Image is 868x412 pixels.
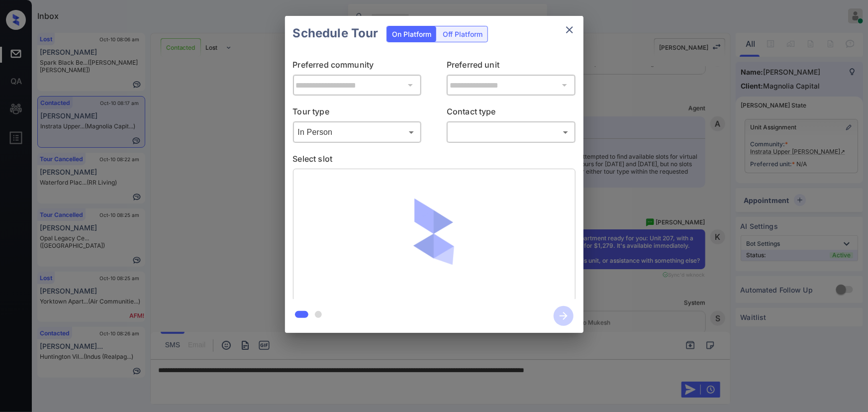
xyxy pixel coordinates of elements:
[285,16,386,51] h2: Schedule Tour
[295,124,419,140] div: In Person
[293,59,422,75] p: Preferred community
[293,105,422,121] p: Tour type
[560,20,579,40] button: close
[376,177,492,294] img: loaderv1.7921fd1ed0a854f04152.gif
[447,59,576,75] p: Preferred unit
[447,105,576,121] p: Contact type
[293,153,576,169] p: Select slot
[438,26,487,42] div: Off Platform
[387,26,436,42] div: On Platform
